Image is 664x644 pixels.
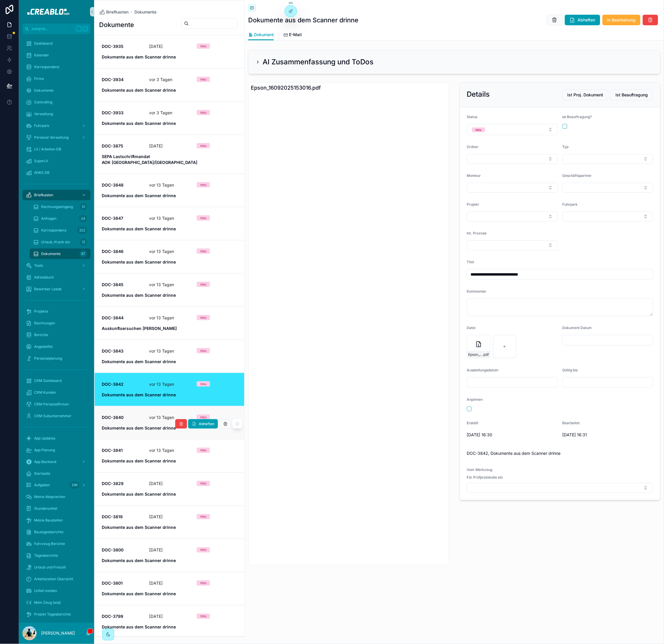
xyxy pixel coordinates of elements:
[149,581,163,586] p: [DATE]
[34,112,53,116] span: Verwaltung
[134,9,156,15] a: Dokumente
[102,459,176,464] strong: Dokumente aus dem Scanner drinne
[200,514,206,519] div: neu
[34,542,65,546] span: Fahrzeug Berichte
[34,448,55,452] span: App Planung
[578,17,595,23] span: Abheften
[200,110,206,115] div: neu
[41,630,75,636] p: [PERSON_NAME]
[248,93,449,565] iframe: pdf-iframe
[95,306,244,340] a: DOC-3844vor 13 TagenneuAuskunftsersuchen [PERSON_NAME]
[563,432,653,438] span: [DATE] 16:31
[149,215,174,221] p: vor 13 Tagen
[102,121,176,126] strong: Dokumente aus dem Scanner drinne
[102,154,197,165] strong: SEPA Lastschriftmandat AOK [GEOGRAPHIC_DATA]/[GEOGRAPHIC_DATA]
[22,492,91,502] a: Meine Absprachen
[149,547,163,553] p: [DATE]
[607,17,636,23] span: in Bearbeitung
[34,309,48,314] span: Projekte
[22,353,91,364] a: Personalplanung
[467,468,493,472] span: Vom Werkzeug
[99,21,134,29] h1: Dokumente
[467,432,558,438] span: [DATE] 16:30
[149,43,163,49] p: [DATE]
[603,15,640,25] button: in Bearbeitung
[248,29,274,41] a: Dokument
[149,381,174,387] p: vor 13 Tagen
[22,480,91,491] a: Aufgaben296
[95,240,244,273] a: DOC-3846vor 13 TagenneuDokumente aus dem Scanner drinne
[102,182,124,187] strong: DOC-3848
[102,382,124,387] strong: DOC-3842
[34,565,66,570] span: Urlaub und Freizeit
[200,43,206,49] div: neu
[34,147,61,152] span: LV / Arbeiten DB
[22,318,91,328] a: Rechnungen
[34,471,50,476] span: Startseite
[95,572,244,605] a: DOC-3801[DATE]neuDokumente aus dem Scanner drinne
[563,202,578,207] span: Fuhrpark
[22,609,91,620] a: Projekt Tagesberichte
[149,315,174,321] p: vor 13 Tagen
[22,457,91,467] a: App Backend
[467,397,483,402] span: Anpinnen
[106,9,129,15] span: Briefkasten
[102,492,176,497] strong: Dokumente aus dem Scanner drinne
[79,250,87,257] div: 67
[34,495,65,499] span: Meine Absprachen
[34,459,56,464] span: App Backend
[22,190,91,200] a: Briefkasten
[467,451,653,457] span: DOC-3842, Dokumente aus dem Scanner drinne
[563,115,592,119] span: ist Beauftragung?
[149,415,174,420] p: vor 13 Tagen
[149,143,163,149] p: [DATE]
[95,174,244,207] a: DOC-3848vor 13 TagenneuDokumente aus dem Scanner drinne
[34,436,55,441] span: App Updates
[95,135,244,174] a: DOC-3875[DATE]neuSEPA Lastschriftmandat AOK [GEOGRAPHIC_DATA]/[GEOGRAPHIC_DATA]
[467,124,558,135] button: Select Button
[95,605,244,638] a: DOC-3799[DATE]neuDokumente aus dem Scanner drinne
[95,373,244,406] a: DOC-3842vor 13 TagenneuDokumente aus dem Scanner drinne
[34,554,58,558] span: Tagesberichte
[102,625,176,630] strong: Dokumente aus dem Scanner drinne
[102,110,124,115] strong: DOC-3933
[41,240,70,244] span: Urlaub, Krank etc
[22,387,91,398] a: CRM Kunden
[99,9,129,15] a: Briefkasten
[149,249,174,254] p: vor 13 Tagen
[102,193,176,198] strong: Dokumente aus dem Scanner drinne
[29,237,91,247] a: Urlaub, Krank etc12
[19,34,94,623] div: scrollable content
[467,154,558,164] button: Select Button
[22,411,91,421] a: CRM Subunternehmer
[34,53,49,58] span: Kalender
[563,421,580,425] span: Bearbeitet
[22,598,91,608] a: Mein Zeug (wip)
[22,433,91,444] a: App Updates
[22,562,91,573] a: Urlaub und Freizeit
[23,7,89,16] img: App logo
[22,504,91,514] a: Stundenzettel
[563,212,653,222] button: Select Button
[102,143,123,148] strong: DOC-3875
[80,239,87,246] div: 12
[83,26,88,31] span: K
[22,574,91,585] a: Arbeitszeiten Übersicht
[22,539,91,549] a: Fahrzeug Berichte
[22,527,91,538] a: Bautagesberichte
[467,368,499,372] span: Ausstellungsdatum
[77,227,87,234] div: 322
[102,77,124,82] strong: DOC-3934
[95,472,244,506] a: DOC-3829[DATE]neuDokumente aus dem Scanner drinne
[34,123,49,128] span: Fuhrpark
[149,77,173,83] p: vor 3 Tagen
[149,514,163,520] p: [DATE]
[467,240,558,250] button: Select Button
[200,481,206,486] div: neu
[95,539,244,572] a: DOC-3800[DATE]neuDokumente aus dem Scanner drinne
[102,425,176,430] strong: Dokumente aus dem Scanner drinne
[102,282,124,287] strong: DOC-3845
[29,213,91,224] a: Anfragen24
[102,481,124,486] strong: DOC-3829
